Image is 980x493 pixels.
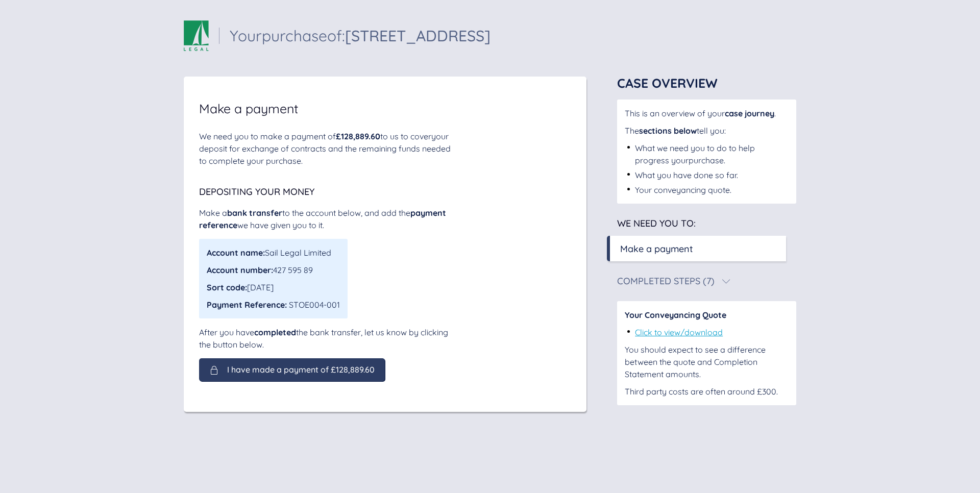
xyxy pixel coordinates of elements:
[625,343,789,380] div: You should expect to see a difference between the quote and Completion Statement amounts.
[345,26,491,45] span: [STREET_ADDRESS]
[625,125,789,137] div: The tell you:
[207,299,340,311] div: STOE004-001
[336,131,380,141] span: £128,889.60
[617,75,718,91] span: Case Overview
[725,108,774,118] span: case journey
[635,327,723,337] a: Click to view/download
[207,282,247,292] span: Sort code:
[207,264,340,276] div: 427 595 89
[207,246,340,259] div: Sail Legal Limited
[620,242,693,256] div: Make a payment
[635,184,731,196] div: Your conveyancing quote.
[625,107,789,119] div: This is an overview of your .
[625,310,726,320] span: Your Conveyancing Quote
[635,142,789,166] div: What we need you to do to help progress your purchase .
[227,365,375,374] span: I have made a payment of £128,889.60
[617,277,715,286] div: Completed Steps (7)
[617,217,696,229] span: We need you to:
[199,326,454,351] div: After you have the bank transfer, let us know by clicking the button below.
[199,102,298,115] span: Make a payment
[254,327,296,337] span: completed
[199,130,454,167] div: We need you to make a payment of to us to cover your deposit for exchange of contracts and the re...
[207,281,340,293] div: [DATE]
[635,169,738,181] div: What you have done so far.
[199,186,314,198] span: Depositing your money
[227,208,282,218] span: bank transfer
[230,28,491,43] div: Your purchase of:
[639,126,697,136] span: sections below
[207,300,287,310] span: Payment Reference:
[207,248,265,258] span: Account name:
[199,207,454,231] div: Make a to the account below, and add the we have given you to it.
[625,385,789,398] div: Third party costs are often around £300.
[207,265,273,275] span: Account number:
